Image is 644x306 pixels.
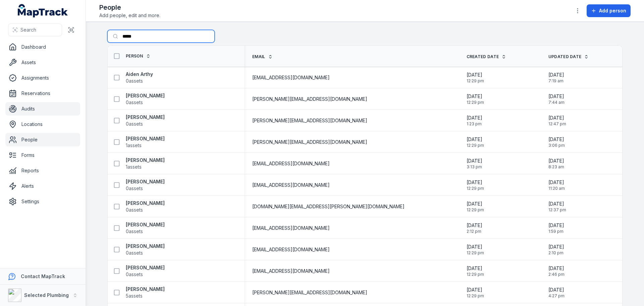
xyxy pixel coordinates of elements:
[548,136,565,143] span: [DATE]
[467,93,484,100] span: [DATE]
[467,136,484,143] span: [DATE]
[548,72,564,78] span: [DATE]
[467,100,484,105] span: 12:29 pm
[126,135,165,142] strong: [PERSON_NAME]
[5,133,80,146] a: People
[5,71,80,85] a: Assignments
[126,135,165,149] a: [PERSON_NAME]1assets
[5,148,80,162] a: Forms
[467,164,482,170] span: 3:13 pm
[5,195,80,208] a: Settings
[587,4,631,17] button: Add person
[126,293,143,299] span: 5 assets
[5,87,80,100] a: Reservations
[548,115,566,121] span: [DATE]
[126,114,165,127] a: [PERSON_NAME]0assets
[467,72,484,78] span: [DATE]
[126,264,165,271] strong: [PERSON_NAME]
[126,178,165,192] a: [PERSON_NAME]0assets
[126,114,165,121] strong: [PERSON_NAME]
[126,71,153,84] a: Aiden Arthy0assets
[467,115,482,121] span: [DATE]
[467,293,484,299] span: 12:29 pm
[548,186,565,191] span: 11:20 am
[8,24,62,36] button: Search
[126,250,143,256] span: 0 assets
[5,102,80,116] a: Audits
[126,92,165,106] a: [PERSON_NAME]0assets
[252,54,265,59] span: Email
[20,27,36,33] span: Search
[467,265,484,277] time: 1/14/2025, 12:29:42 PM
[548,272,565,277] span: 2:46 pm
[5,40,80,54] a: Dashboard
[252,96,367,102] span: [PERSON_NAME][EMAIL_ADDRESS][DOMAIN_NAME]
[548,201,566,207] span: [DATE]
[252,268,330,274] span: [EMAIL_ADDRESS][DOMAIN_NAME]
[548,100,565,105] span: 7:44 am
[126,200,165,213] a: [PERSON_NAME]0assets
[467,272,484,277] span: 12:29 pm
[467,179,484,191] time: 1/14/2025, 12:29:42 PM
[252,289,367,296] span: [PERSON_NAME][EMAIL_ADDRESS][DOMAIN_NAME]
[467,201,484,213] time: 1/14/2025, 12:29:42 PM
[548,201,566,213] time: 7/29/2025, 12:37:47 PM
[467,207,484,213] span: 12:29 pm
[599,7,626,14] span: Add person
[467,222,482,234] time: 5/14/2025, 2:12:32 PM
[467,143,484,148] span: 12:29 pm
[548,179,565,191] time: 7/29/2025, 11:20:57 AM
[548,164,564,170] span: 8:23 am
[467,54,506,59] a: Created Date
[467,201,484,207] span: [DATE]
[99,3,160,12] h2: People
[467,222,482,229] span: [DATE]
[99,12,160,19] span: Add people, edit and more.
[18,4,68,17] a: MapTrack
[126,286,165,293] strong: [PERSON_NAME]
[126,53,151,59] a: Person
[126,243,165,250] strong: [PERSON_NAME]
[126,221,165,228] strong: [PERSON_NAME]
[126,185,143,192] span: 0 assets
[126,164,142,170] span: 1 assets
[467,115,482,127] time: 2/13/2025, 1:23:00 PM
[126,243,165,256] a: [PERSON_NAME]0assets
[548,54,589,59] a: Updated Date
[548,121,566,127] span: 12:47 pm
[548,115,566,127] time: 7/29/2025, 12:47:23 PM
[467,265,484,272] span: [DATE]
[467,244,484,256] time: 1/14/2025, 12:29:42 PM
[252,54,273,59] a: Email
[548,229,564,234] span: 1:59 pm
[467,229,482,234] span: 2:12 pm
[126,271,143,278] span: 0 assets
[548,93,565,105] time: 7/29/2025, 7:44:26 AM
[548,287,565,293] span: [DATE]
[467,186,484,191] span: 12:29 pm
[548,143,565,148] span: 3:06 pm
[548,250,564,256] span: 2:10 pm
[5,164,80,177] a: Reports
[126,92,165,99] strong: [PERSON_NAME]
[126,157,165,164] strong: [PERSON_NAME]
[252,74,330,81] span: [EMAIL_ADDRESS][DOMAIN_NAME]
[548,136,565,148] time: 7/29/2025, 3:06:49 PM
[467,179,484,186] span: [DATE]
[21,273,65,279] strong: Contact MapTrack
[126,53,143,59] span: Person
[252,160,330,167] span: [EMAIL_ADDRESS][DOMAIN_NAME]
[126,228,143,235] span: 0 assets
[548,287,565,299] time: 7/29/2025, 4:27:33 PM
[252,246,330,253] span: [EMAIL_ADDRESS][DOMAIN_NAME]
[126,200,165,207] strong: [PERSON_NAME]
[467,158,482,170] time: 2/28/2025, 3:13:20 PM
[467,287,484,293] span: [DATE]
[252,203,405,210] span: [DOMAIN_NAME][EMAIL_ADDRESS][PERSON_NAME][DOMAIN_NAME]
[548,222,564,234] time: 7/29/2025, 1:59:39 PM
[126,178,165,185] strong: [PERSON_NAME]
[548,207,566,213] span: 12:37 pm
[548,72,564,84] time: 7/29/2025, 7:19:23 AM
[467,244,484,250] span: [DATE]
[126,121,143,127] span: 0 assets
